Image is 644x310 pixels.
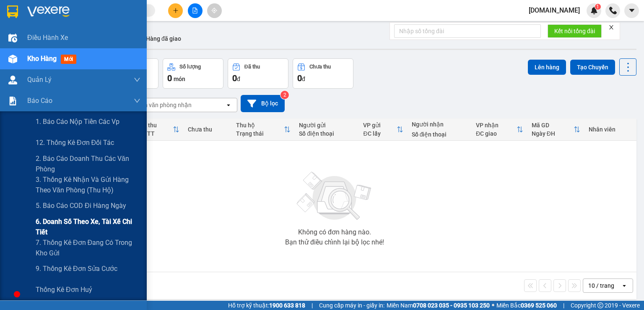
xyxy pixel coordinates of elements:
[590,7,598,14] img: icon-new-feature
[7,5,18,18] img: logo-vxr
[522,5,587,16] span: [DOMAIN_NAME]
[27,55,57,63] span: Kho hàng
[298,229,371,236] div: Không có đơn hàng nào.
[285,239,384,246] div: Bạn thử điều chỉnh lại bộ lọc nhé!
[244,64,260,70] div: Đã thu
[413,302,490,309] strong: 0708 023 035 - 0935 103 250
[595,4,601,10] sup: 1
[532,122,574,129] div: Mã GD
[228,301,305,310] span: Hỗ trợ kỹ thuật:
[36,153,140,174] span: 2. Báo cáo doanh thu các văn phòng
[27,95,52,106] span: Báo cáo
[241,95,285,112] button: Bộ lọc
[188,126,228,133] div: Chưa thu
[135,118,183,141] th: Toggle SortBy
[554,26,595,36] span: Kết nối tổng đài
[8,97,17,105] img: solution-icon
[36,284,92,295] span: Thống kê đơn huỷ
[496,301,557,310] span: Miền Bắc
[309,64,331,70] div: Chưa thu
[302,76,305,82] span: đ
[609,7,617,14] img: phone-icon
[225,102,232,108] svg: open
[527,118,584,141] th: Toggle SortBy
[61,55,76,64] span: mới
[387,301,490,310] span: Miền Nam
[297,73,302,83] span: 0
[280,91,289,99] sup: 2
[36,137,114,148] span: 12. Thống kê đơn đối tác
[299,122,355,129] div: Người gửi
[167,73,172,83] span: 0
[570,60,615,75] button: Tạo Chuyến
[173,8,179,13] span: plus
[359,118,407,141] th: Toggle SortBy
[27,32,68,43] span: Điều hành xe
[232,73,237,83] span: 0
[236,130,284,137] div: Trạng thái
[134,97,140,104] span: down
[163,58,223,89] button: Số lượng0món
[293,167,377,226] img: svg+xml;base64,PHN2ZyBjbGFzcz0ibGlzdC1wbHVnX19zdmciIHhtbG5zPSJodHRwOi8vd3d3LnczLm9yZy8yMDAwL3N2Zy...
[188,3,203,18] button: file-add
[319,301,384,310] span: Cung cấp máy in - giấy in:
[293,58,353,89] button: Chưa thu0đ
[624,3,639,18] button: caret-down
[412,121,467,128] div: Người nhận
[139,122,172,129] div: Đã thu
[532,130,574,137] div: Ngày ĐH
[27,74,52,85] span: Quản Lý
[528,60,566,75] button: Lên hàng
[36,200,126,211] span: 5. Báo cáo COD đi hàng ngày
[192,8,198,13] span: file-add
[476,130,517,137] div: ĐC giao
[237,76,240,82] span: đ
[36,174,140,195] span: 3. Thống kê nhận và gửi hàng theo văn phòng (thu hộ)
[174,76,185,82] span: món
[269,302,305,309] strong: 1900 633 818
[36,237,140,258] span: 7. Thống kê đơn đang có trong kho gửi
[548,24,602,38] button: Kết nối tổng đài
[8,34,17,42] img: warehouse-icon
[207,3,222,18] button: aim
[179,64,201,70] div: Số lượng
[492,304,494,307] span: ⚪️
[476,122,517,129] div: VP nhận
[36,216,140,237] span: 6. Doanh số theo xe, tài xế chi tiết
[36,263,117,274] span: 9. Thống kê đơn sửa cước
[608,24,614,30] span: close
[134,76,140,83] span: down
[36,116,119,127] span: 1. Báo cáo nộp tiền các vp
[621,282,628,289] svg: open
[596,4,599,10] span: 1
[472,118,527,141] th: Toggle SortBy
[394,24,541,38] input: Nhập số tổng đài
[139,29,188,49] button: Hàng đã giao
[211,8,217,13] span: aim
[563,301,564,310] span: |
[134,101,192,109] div: Chọn văn phòng nhận
[628,7,636,14] span: caret-down
[588,281,614,290] div: 10 / trang
[139,130,172,137] div: HTTT
[363,130,396,137] div: ĐC lấy
[168,3,183,18] button: plus
[8,76,17,84] img: warehouse-icon
[589,126,632,133] div: Nhân viên
[232,118,295,141] th: Toggle SortBy
[363,122,396,129] div: VP gửi
[312,301,313,310] span: |
[299,130,355,137] div: Số điện thoại
[228,58,288,89] button: Đã thu0đ
[236,122,284,129] div: Thu hộ
[597,302,603,308] span: copyright
[521,302,557,309] strong: 0369 525 060
[8,55,17,63] img: warehouse-icon
[412,131,467,138] div: Số điện thoại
